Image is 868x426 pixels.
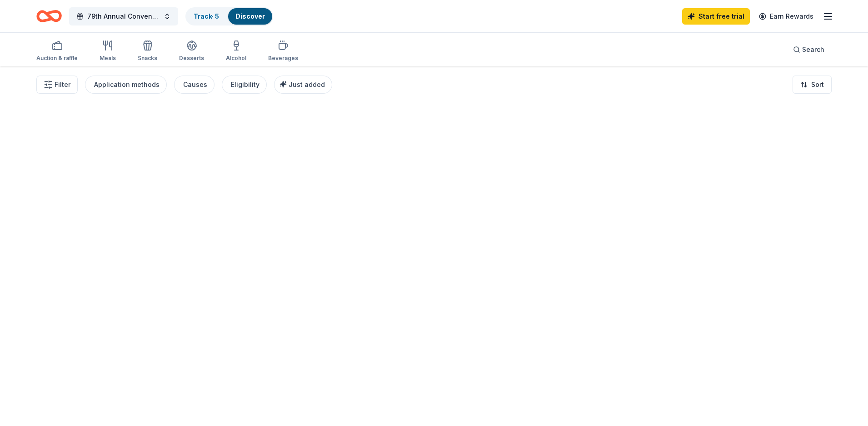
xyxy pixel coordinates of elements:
a: Discover [235,12,265,20]
a: Home [36,5,62,27]
a: Earn Rewards [753,8,819,25]
div: Alcohol [226,55,246,62]
div: Beverages [268,55,298,62]
button: Sort [793,76,832,94]
button: 79th Annual Convention [69,7,178,25]
button: Just added [274,76,332,94]
button: Eligibility [222,76,267,94]
span: 79th Annual Convention [87,11,160,22]
span: Just added [289,81,325,88]
button: Alcohol [226,36,246,66]
span: Filter [55,79,70,90]
span: Sort [811,79,824,90]
div: Causes [183,79,207,90]
a: Track· 5 [194,12,219,20]
button: Filter [36,76,78,94]
button: Track· 5Discover [185,7,273,25]
div: Eligibility [231,79,259,90]
div: Desserts [179,55,204,62]
button: Snacks [138,36,157,66]
div: Auction & raffle [36,55,78,62]
button: Application methods [85,76,167,94]
button: Meals [100,36,116,66]
button: Desserts [179,36,204,66]
span: Search [802,44,824,55]
button: Search [786,41,832,59]
button: Auction & raffle [36,36,78,66]
button: Causes [174,76,215,94]
div: Meals [100,55,116,62]
div: Application methods [94,79,160,90]
button: Beverages [268,36,298,66]
div: Snacks [138,55,157,62]
a: Start free trial [682,8,750,25]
